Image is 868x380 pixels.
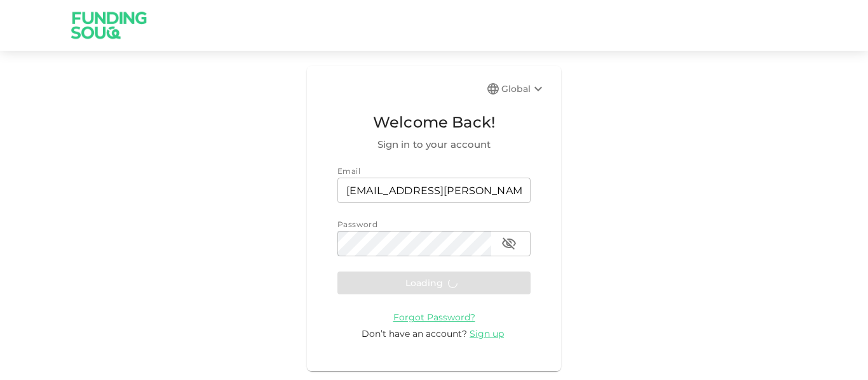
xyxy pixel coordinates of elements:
[337,137,531,152] span: Sign in to your account
[337,178,531,203] input: email
[470,328,504,339] span: Sign up
[393,311,475,323] a: Forgot Password?
[337,110,531,134] span: Welcome Back!
[501,81,546,96] div: Global
[337,219,377,229] span: Password
[337,166,360,176] span: Email
[393,311,475,323] span: Forgot Password?
[337,231,491,256] input: password
[362,328,467,339] span: Don’t have an account?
